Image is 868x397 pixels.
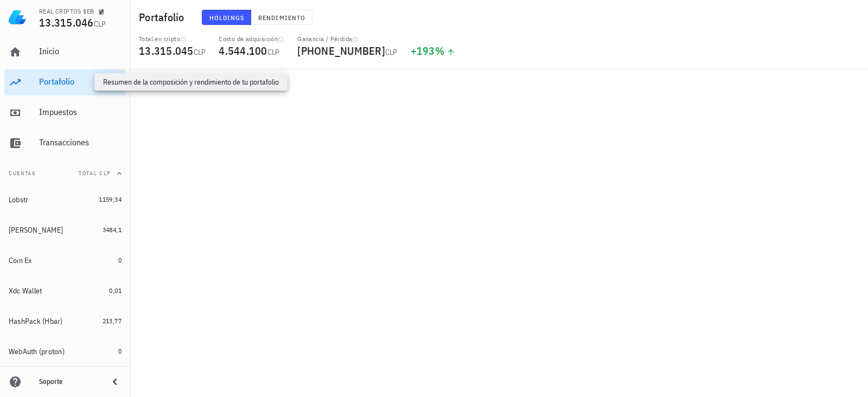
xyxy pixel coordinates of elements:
[9,226,63,235] div: [PERSON_NAME]
[39,137,122,148] div: Transacciones
[194,47,206,57] span: CLP
[9,317,63,326] div: HashPack (Hbar)
[4,161,126,187] button: CuentasTotal CLP
[411,46,456,56] div: +193
[4,278,126,304] a: Xdc Wallet 0,01
[9,286,42,296] div: Xdc Wallet
[9,195,29,204] div: Lobstr
[39,76,122,87] div: Portafolio
[385,47,398,57] span: CLP
[9,347,65,356] div: WebAuth (proton)
[109,286,122,294] span: 0,01
[219,35,284,43] div: Costo de adquisición
[99,195,122,203] span: 1159,34
[297,43,385,58] span: [PHONE_NUMBER]
[258,14,305,22] span: Rendimiento
[4,217,126,243] a: [PERSON_NAME] 3484,1
[139,35,206,43] div: Total en cripto
[4,187,126,213] a: Lobstr 1159,34
[103,226,122,234] span: 3484,1
[4,308,126,334] a: HashPack (Hbar) 213,77
[39,7,94,16] div: REAL CRIPTOS $EB
[202,10,252,25] button: Holdings
[219,43,267,58] span: 4.544.100
[79,170,111,177] span: Total CLP
[4,338,126,364] a: WebAuth (proton) 0
[4,39,126,65] a: Inicio
[39,377,100,386] div: Soporte
[94,19,106,29] span: CLP
[39,15,94,30] span: 13.315.046
[4,69,126,95] a: Portafolio
[39,107,122,117] div: Impuestos
[118,347,122,355] span: 0
[103,317,122,325] span: 213,77
[844,9,861,26] div: avatar
[209,14,245,22] span: Holdings
[39,46,122,56] div: Inicio
[9,9,26,26] img: LedgiFi
[4,247,126,273] a: Coin Ex 0
[267,47,280,57] span: CLP
[251,10,312,25] button: Rendimiento
[4,130,126,156] a: Transacciones
[9,256,32,265] div: Coin Ex
[4,100,126,126] a: Impuestos
[118,256,122,264] span: 0
[139,9,189,26] h1: Portafolio
[297,35,397,43] div: Ganancia / Pérdida
[139,43,194,58] span: 13.315.045
[435,43,444,58] span: %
